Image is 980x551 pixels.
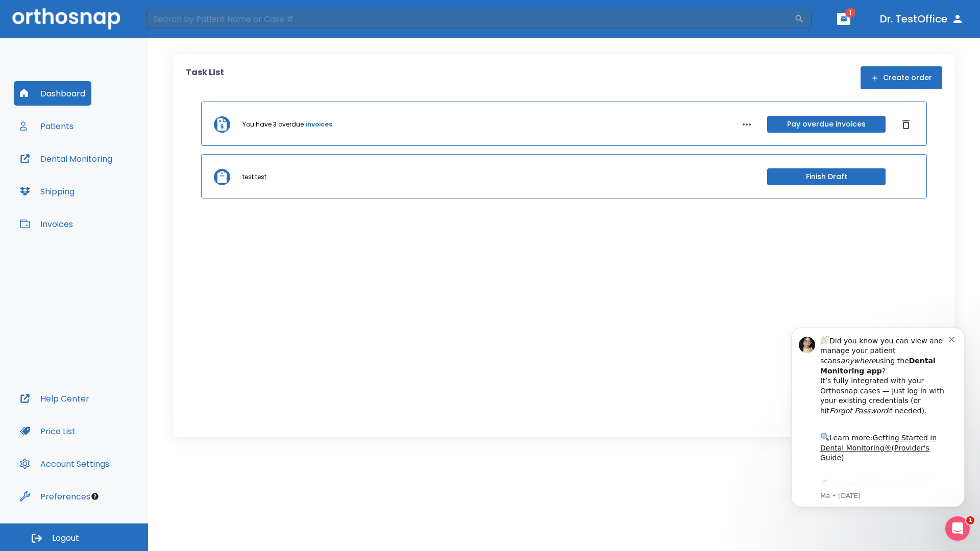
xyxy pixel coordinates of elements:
[845,8,855,18] span: 1
[242,172,266,182] p: test test
[767,168,886,185] button: Finish Draft
[14,114,80,138] button: Patients
[52,533,79,544] span: Logout
[14,386,95,411] button: Help Center
[146,9,794,29] input: Search by Patient Name or Case #
[767,116,886,133] button: Pay overdue invoices
[12,8,120,29] img: Orthosnap
[945,516,970,541] iframe: Intercom live chat
[90,492,100,501] div: Tooltip anchor
[186,66,224,89] p: Task List
[14,179,81,204] button: Shipping
[776,315,980,546] iframe: Intercom notifications message
[14,484,96,509] button: Preferences
[898,116,914,133] button: Dismiss
[14,419,82,443] button: Price List
[14,212,79,236] button: Invoices
[966,516,974,524] span: 1
[14,452,115,476] button: Account Settings
[14,146,118,171] button: Dental Monitoring
[306,120,332,129] a: invoices
[14,81,91,106] button: Dashboard
[242,120,304,129] p: You have 3 overdue
[876,10,968,28] button: Dr. TestOffice
[861,66,942,89] button: Create order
